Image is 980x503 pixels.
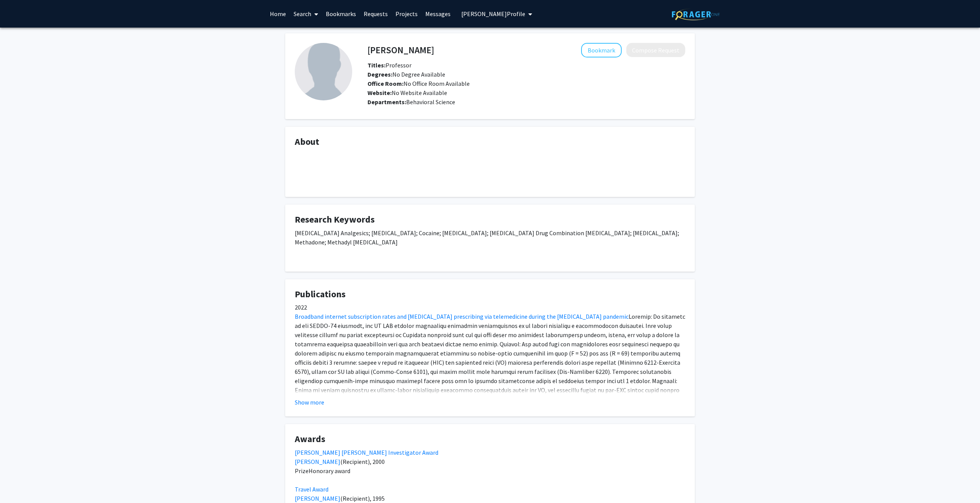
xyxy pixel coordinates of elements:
h4: Research Keywords [295,214,685,225]
span: No Website Available [367,89,447,97]
span: No Office Room Available [367,80,470,87]
a: Broadband internet subscription rates and [MEDICAL_DATA] prescribing via telemedicine during the ... [295,313,629,320]
a: Search [290,0,322,27]
h4: Publications [295,289,685,300]
span: Professor [367,61,412,69]
a: Travel Award [295,485,328,493]
h4: Awards [295,434,685,445]
img: ForagerOne Logo [672,8,720,20]
b: Degrees: [367,70,392,78]
a: [PERSON_NAME] [295,495,340,502]
a: Home [266,0,290,27]
a: Bookmarks [322,0,360,27]
a: Projects [392,0,421,27]
button: Compose Request to Sharon Walsh [626,43,685,57]
button: Show more [295,398,324,407]
button: Add Sharon Walsh to Bookmarks [581,43,622,57]
span: [PERSON_NAME] Profile [461,10,525,18]
h4: About [295,136,685,147]
b: Titles: [367,61,385,69]
a: Messages [421,0,454,27]
img: Profile Picture [295,43,352,100]
span: Behavioral Science [406,98,455,106]
span: No Degree Available [367,70,445,78]
a: [PERSON_NAME] [PERSON_NAME] Investigator Award [295,449,438,456]
a: [PERSON_NAME] [295,458,340,465]
div: [MEDICAL_DATA] Analgesics; [MEDICAL_DATA]; Cocaine; [MEDICAL_DATA]; [MEDICAL_DATA] Drug Combinati... [295,228,685,262]
h4: [PERSON_NAME] [367,43,434,57]
b: Office Room: [367,80,403,87]
b: Departments: [367,98,406,106]
b: Website: [367,89,392,97]
a: Requests [360,0,392,27]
